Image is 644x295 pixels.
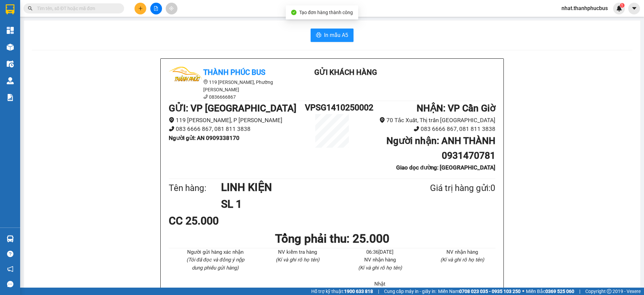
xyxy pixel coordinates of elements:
b: Gửi khách hàng [41,10,66,41]
li: Người gửi hàng xác nhận [182,248,249,256]
span: Hỗ trợ kỹ thuật: [311,288,373,295]
span: environment [203,80,208,84]
i: (Kí và ghi rõ họ tên) [440,257,484,263]
li: NV nhận hàng [347,256,413,264]
div: CC 25.000 [169,212,276,229]
span: printer [316,32,321,39]
h1: VPSG1410250002 [305,101,359,114]
b: GỬI : VP [GEOGRAPHIC_DATA] [169,103,297,114]
b: Thành Phúc Bus [203,68,265,77]
li: 70 Tắc Xuất, Thị trấn [GEOGRAPHIC_DATA] [359,116,495,125]
span: nhat.thanhphucbus [556,4,613,12]
button: file-add [150,3,162,14]
h1: LINH KIỆN [221,179,397,196]
strong: 0369 525 060 [545,289,574,294]
span: ⚪️ [522,290,524,293]
span: notification [7,266,13,272]
span: search [28,6,33,11]
b: Gửi khách hàng [314,68,377,77]
span: copyright [607,289,611,294]
span: Miền Bắc [526,288,574,295]
span: file-add [154,6,158,11]
li: NV kiểm tra hàng [265,248,331,256]
span: environment [169,117,174,123]
li: NV nhận hàng [429,248,496,256]
img: warehouse-icon [7,235,14,242]
h1: SL 1 [221,196,397,212]
img: warehouse-icon [7,77,14,84]
button: aim [166,3,177,14]
li: Nhật [347,280,413,288]
li: 119 [PERSON_NAME], Phường [PERSON_NAME] [169,79,289,93]
span: plus [138,6,143,11]
i: (Tôi đã đọc và đồng ý nộp dung phiếu gửi hàng) [186,257,244,271]
span: environment [379,117,385,123]
span: phone [414,126,419,132]
b: Người nhận : ANH THÀNH 0931470781 [386,135,495,161]
i: (Kí và ghi rõ họ tên) [358,265,402,271]
img: solution-icon [7,94,14,101]
i: (Kí và ghi rõ họ tên) [276,257,319,263]
li: 083 6666 867, 081 811 3838 [359,125,495,134]
span: | [579,288,580,295]
b: NHẬN : VP Cần Giờ [417,103,495,114]
span: phone [169,126,174,132]
span: caret-down [631,5,637,11]
span: 1 [621,3,623,8]
img: warehouse-icon [7,44,14,51]
b: Giao dọc đường: [GEOGRAPHIC_DATA] [396,164,495,171]
span: In mẫu A5 [324,31,348,39]
img: icon-new-feature [616,5,622,11]
button: caret-down [628,3,640,14]
sup: 1 [620,3,625,8]
img: logo.jpg [8,8,42,42]
b: Thành Phúc Bus [8,43,34,75]
strong: 0708 023 035 - 0935 103 250 [459,289,521,294]
li: 06:36[DATE] [347,248,413,256]
img: warehouse-icon [7,60,14,67]
span: phone [203,94,208,99]
img: logo.jpg [169,67,202,100]
span: Cung cấp máy in - giấy in: [384,288,436,295]
span: Miền Nam [438,288,521,295]
span: message [7,281,13,287]
span: | [378,288,379,295]
span: aim [169,6,174,11]
b: Người gửi : AN 0909338170 [169,135,239,141]
input: Tìm tên, số ĐT hoặc mã đơn [37,5,116,12]
img: dashboard-icon [7,27,14,34]
li: 0836666867 [169,93,289,101]
h1: Tổng phải thu: 25.000 [169,230,495,248]
div: Tên hàng: [169,181,221,195]
img: logo-vxr [6,4,14,14]
button: printerIn mẫu A5 [311,29,354,42]
span: check-circle [291,10,297,15]
button: plus [135,3,146,14]
li: 083 6666 867, 081 811 3838 [169,125,305,134]
strong: 1900 633 818 [344,289,373,294]
span: question-circle [7,251,13,257]
span: Tạo đơn hàng thành công [299,10,353,15]
li: 119 [PERSON_NAME], P [PERSON_NAME] [169,116,305,125]
div: Giá trị hàng gửi: 0 [397,181,495,195]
